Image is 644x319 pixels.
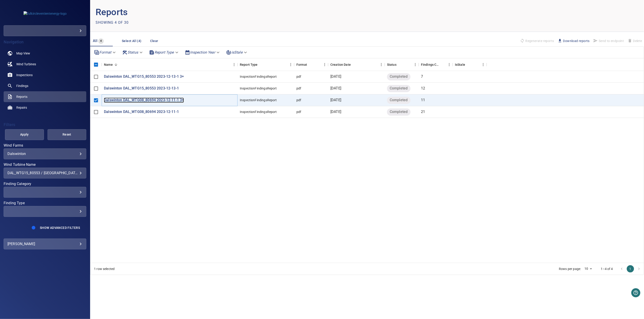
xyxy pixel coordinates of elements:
[387,86,410,91] span: Completed
[465,61,471,68] button: Sort
[296,86,301,91] div: pdf
[421,74,423,79] p: 7
[24,11,67,16] img: fullcircleventientenergy-logo
[7,240,82,248] div: [PERSON_NAME]
[7,171,82,175] div: DAL_WTG15_80553 / [GEOGRAPHIC_DATA], DAL_WTG08_80694 / [GEOGRAPHIC_DATA]
[330,86,341,91] p: [DATE]
[16,62,36,66] span: Wind Turbines
[4,206,86,217] div: Finding Type
[92,48,118,56] div: Format
[387,74,410,79] span: Completed
[231,50,243,54] em: isStale
[120,48,145,56] div: Status
[104,58,113,71] div: Name
[154,50,174,54] em: Report Type
[4,40,86,44] h4: Navigation
[419,58,453,71] div: Findings Count
[231,61,238,68] button: Menu
[104,86,179,91] a: Dalswinton DAL_WTG15_80553 2023-12-13-1
[240,98,277,102] div: InspectionFindingsReport
[94,267,115,271] div: 1 row selected
[40,226,80,230] span: Show Advanced Filters
[93,39,97,43] span: All
[102,58,238,71] div: Name
[4,48,86,59] a: map noActive
[387,109,410,115] span: Completed
[440,61,446,68] button: Sort
[4,70,86,80] a: inspections noActive
[240,58,258,71] div: Report Type
[48,129,87,140] button: Reset
[4,187,86,198] div: Finding Category
[556,37,591,45] button: Download reports
[147,48,181,56] div: Report Type
[421,86,425,91] p: 12
[4,168,86,178] div: Wind Turbine Name
[190,50,215,54] em: Inspection Year
[4,163,86,167] label: Wind Turbine Name
[4,182,86,186] label: Finding Category
[16,51,30,56] span: Map View
[4,144,86,147] label: Wind Farms
[455,58,465,71] div: Findings in the reports are outdated due to being updated or removed. IsStale reports do not repr...
[453,58,487,71] div: IsStale
[321,61,328,68] button: Menu
[296,110,301,114] div: pdf
[96,5,367,19] p: Reports
[558,38,590,43] span: Download reports
[307,61,313,68] button: Sort
[412,61,419,68] button: Menu
[330,98,341,103] p: [DATE]
[98,38,103,44] span: 4
[7,152,82,156] div: Dalswinton
[104,109,179,115] a: Dalswinton DAL_WTG08_80694 2023-12-11-1
[385,58,419,71] div: Status
[4,102,86,113] a: repairs noActive
[5,129,44,140] button: Apply
[618,265,643,272] nav: pagination navigation
[446,61,453,68] button: Menu
[4,91,86,102] a: reports active
[287,61,294,68] button: Menu
[16,105,27,110] span: Repairs
[224,48,250,56] div: isStale
[4,80,86,91] a: findings noActive
[330,58,351,71] div: Creation Date
[294,58,328,71] div: Format
[378,61,385,68] button: Menu
[147,37,161,45] button: Clear
[4,201,86,205] label: Finding Type
[127,50,138,54] em: Status
[296,98,301,102] div: pdf
[16,73,33,77] span: Inspections
[351,61,357,68] button: Sort
[387,98,410,103] span: Completed
[421,109,425,115] p: 21
[4,122,86,127] h4: Filters
[296,74,301,79] div: pdf
[627,265,634,272] button: page 1
[53,132,81,137] span: Reset
[258,61,264,68] button: Sort
[387,58,396,71] div: Status
[16,84,28,88] span: Findings
[240,86,277,91] div: InspectionFindingsReport
[96,20,129,25] p: Showing 4 of 30
[4,59,86,70] a: windturbines noActive
[328,58,385,71] div: Creation Date
[240,110,277,114] div: InspectionFindingsReport
[240,74,277,79] div: InspectionFindingsReport
[421,58,440,71] div: Findings Count
[104,98,184,103] a: Dalswinton DAL_WTG08_80694 2023-12-11-1 3+
[4,25,86,36] div: fullcircleventientenergy
[480,61,487,68] button: Menu
[296,58,307,71] div: Format
[601,267,613,271] p: 1–4 of 4
[16,94,27,99] span: Reports
[421,98,425,103] p: 11
[120,37,143,45] button: Select All (4)
[330,74,341,79] p: [DATE]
